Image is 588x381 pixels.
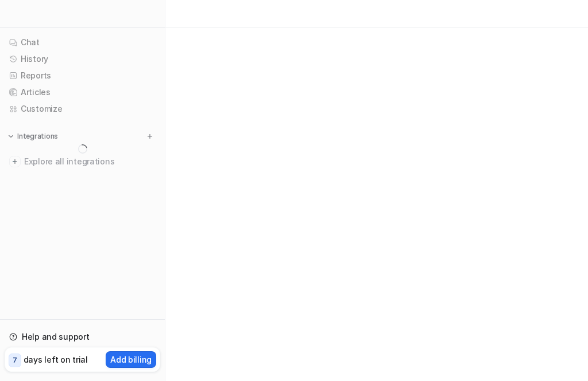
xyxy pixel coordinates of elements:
button: Integrations [5,131,61,142]
span: Explore all integrations [24,152,156,171]
img: expand menu [7,132,15,140]
img: explore all integrations [9,156,21,167]
p: Integrations [17,132,58,141]
a: Explore all integrations [5,154,160,170]
button: Add billing [106,351,156,368]
img: menu_add.svg [146,132,154,140]
p: 7 [13,355,17,366]
a: History [5,51,160,67]
p: days left on trial [24,353,88,366]
a: Reports [5,68,160,84]
a: Customize [5,101,160,117]
p: Add billing [110,353,152,366]
a: Help and support [5,329,160,345]
a: Articles [5,84,160,100]
a: Chat [5,34,160,50]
